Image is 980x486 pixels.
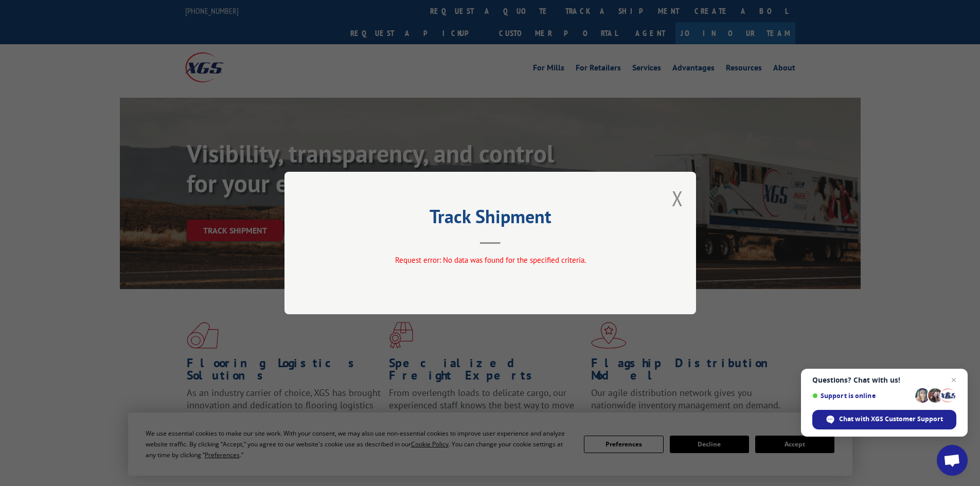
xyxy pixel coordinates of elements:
[812,376,956,384] span: Questions? Chat with us!
[395,255,585,265] span: Request error: No data was found for the specified criteria.
[948,374,960,386] span: Close chat
[937,445,968,476] div: Open chat
[839,415,943,424] span: Chat with XGS Customer Support
[336,209,645,229] h2: Track Shipment
[672,185,683,212] button: Close modal
[812,410,956,429] div: Chat with XGS Customer Support
[812,392,912,400] span: Support is online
